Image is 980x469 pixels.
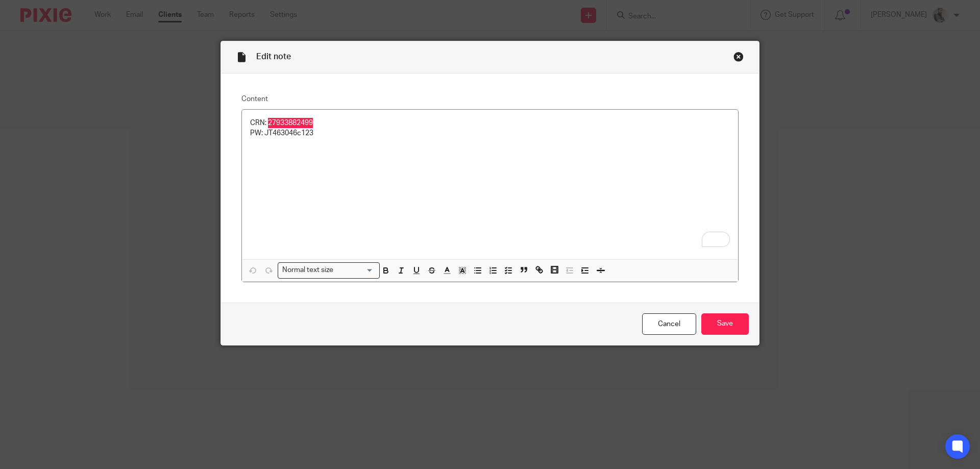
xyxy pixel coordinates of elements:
label: Content [241,94,739,104]
input: Save [701,313,749,335]
div: To enrich screen reader interactions, please activate Accessibility in Grammarly extension settings [242,110,738,259]
p: PW: JT463046c123 [250,128,730,138]
a: Cancel [642,313,696,335]
span: Normal text size [280,265,336,276]
span: Edit note [256,53,291,61]
div: Close this dialog window [733,52,744,62]
input: Search for option [337,265,374,276]
p: CRN: 27933882499 [250,118,730,128]
div: Search for option [278,262,380,278]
